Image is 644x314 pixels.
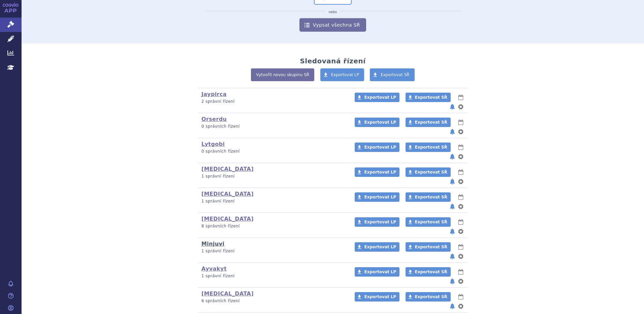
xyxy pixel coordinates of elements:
[457,252,464,260] button: nastavení
[201,248,346,254] p: 1 správní řízení
[406,217,451,227] a: Exportovat SŘ
[320,68,364,81] a: Exportovat LP
[415,220,447,224] span: Exportovat SŘ
[355,192,399,202] a: Exportovat LP
[201,149,346,154] p: 0 správních řízení
[406,242,451,252] a: Exportovat SŘ
[381,72,410,77] span: Exportovat SŘ
[457,218,464,226] button: lhůty
[300,57,365,65] h2: Sledovaná řízení
[251,68,314,81] a: Vytvořit novou skupinu SŘ
[457,268,464,276] button: lhůty
[415,95,447,100] span: Exportovat SŘ
[457,302,464,310] button: nastavení
[406,167,451,177] a: Exportovat SŘ
[449,227,456,235] button: notifikace
[406,292,451,302] a: Exportovat SŘ
[457,103,464,111] button: nastavení
[457,93,464,101] button: lhůty
[201,191,254,197] a: [MEDICAL_DATA]
[364,170,396,175] span: Exportovat LP
[457,118,464,126] button: lhůty
[201,141,225,147] a: Lytgobi
[364,245,396,249] span: Exportovat LP
[201,273,346,279] p: 1 správní řízení
[415,170,447,175] span: Exportovat SŘ
[201,174,346,179] p: 1 správní řízení
[201,216,254,222] a: [MEDICAL_DATA]
[415,294,447,299] span: Exportovat SŘ
[415,195,447,199] span: Exportovat SŘ
[457,168,464,176] button: lhůty
[355,242,399,252] a: Exportovat LP
[355,118,399,127] a: Exportovat LP
[325,10,341,14] i: nebo
[457,153,464,161] button: nastavení
[331,72,359,77] span: Exportovat LP
[201,290,254,297] a: [MEDICAL_DATA]
[449,128,456,136] button: notifikace
[355,217,399,227] a: Exportovat LP
[449,277,456,285] button: notifikace
[201,124,346,129] p: 0 správních řízení
[355,267,399,277] a: Exportovat LP
[415,245,447,249] span: Exportovat SŘ
[449,153,456,161] button: notifikace
[364,220,396,224] span: Exportovat LP
[449,202,456,211] button: notifikace
[355,292,399,302] a: Exportovat LP
[457,128,464,136] button: nastavení
[364,120,396,125] span: Exportovat LP
[457,277,464,285] button: nastavení
[364,145,396,150] span: Exportovat LP
[355,143,399,152] a: Exportovat LP
[355,93,399,102] a: Exportovat LP
[457,143,464,151] button: lhůty
[201,91,227,97] a: Jaypirca
[406,93,451,102] a: Exportovat SŘ
[406,192,451,202] a: Exportovat SŘ
[201,298,346,304] p: 6 správních řízení
[299,18,366,32] a: Vypsat všechna SŘ
[201,198,346,204] p: 1 správní řízení
[201,116,227,122] a: Orserdu
[370,68,415,81] a: Exportovat SŘ
[457,293,464,301] button: lhůty
[201,223,346,229] p: 8 správních řízení
[406,143,451,152] a: Exportovat SŘ
[449,178,456,186] button: notifikace
[201,166,254,172] a: [MEDICAL_DATA]
[415,120,447,125] span: Exportovat SŘ
[449,252,456,260] button: notifikace
[415,145,447,150] span: Exportovat SŘ
[457,243,464,251] button: lhůty
[364,95,396,100] span: Exportovat LP
[449,302,456,310] button: notifikace
[406,267,451,277] a: Exportovat SŘ
[355,167,399,177] a: Exportovat LP
[457,193,464,201] button: lhůty
[364,270,396,274] span: Exportovat LP
[364,294,396,299] span: Exportovat LP
[201,265,227,272] a: Ayvakyt
[415,270,447,274] span: Exportovat SŘ
[457,227,464,235] button: nastavení
[457,178,464,186] button: nastavení
[457,202,464,211] button: nastavení
[364,195,396,199] span: Exportovat LP
[406,118,451,127] a: Exportovat SŘ
[201,99,346,104] p: 2 správní řízení
[449,103,456,111] button: notifikace
[201,241,224,247] a: Minjuvi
